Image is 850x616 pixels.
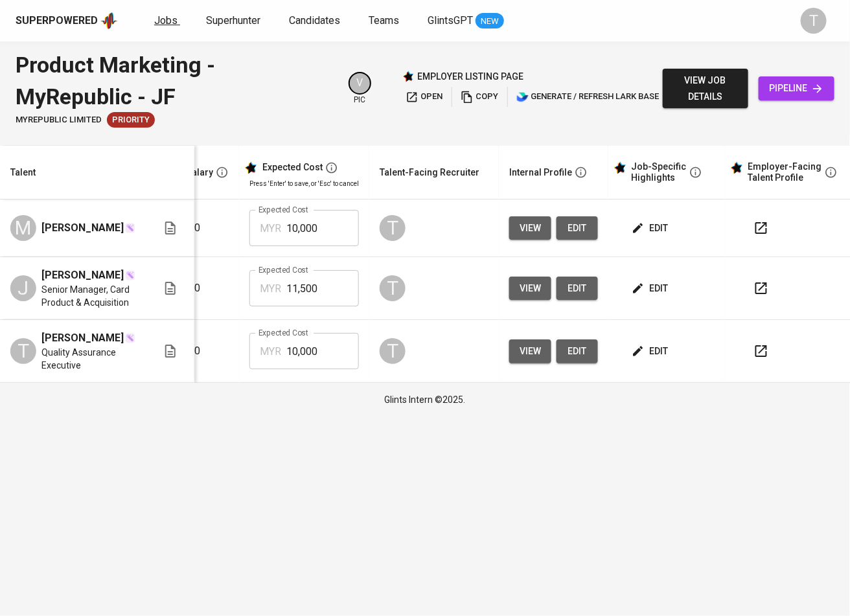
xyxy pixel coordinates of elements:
div: J [10,275,36,301]
p: MYR [260,344,281,359]
button: view job details [663,69,748,108]
div: T [801,8,827,34]
button: view [509,277,551,301]
div: Product Marketing - MyRepublic - JF [16,49,333,112]
img: Glints Star [402,71,414,82]
div: pic [349,72,371,106]
img: lark [516,91,529,104]
div: T [380,275,406,301]
span: NEW [476,15,504,28]
span: Jobs [154,14,178,27]
div: T [380,215,406,241]
button: edit [629,277,674,301]
span: edit [567,343,588,359]
div: New Job received from Demand Team [107,112,155,128]
img: glints_star.svg [244,161,257,174]
span: [PERSON_NAME] [41,268,124,283]
p: MYR [260,221,281,236]
img: glints_star.svg [730,161,743,174]
span: Candidates [289,14,340,27]
p: employer listing page [418,70,524,83]
button: copy [457,87,502,107]
button: edit [557,216,598,240]
span: edit [567,220,588,236]
button: view [509,216,551,240]
span: [PERSON_NAME] [41,330,124,346]
div: Expected Cost [262,162,323,174]
div: Job-Specific Highlights [632,161,687,184]
a: Superpoweredapp logo [16,11,118,30]
div: Internal Profile [509,165,572,181]
span: view [520,343,541,359]
span: Senior Manager, Card Product & Acquisition [41,283,142,309]
p: Press 'Enter' to save, or 'Esc' to cancel [249,179,359,188]
button: edit [629,216,674,240]
span: view job details [673,73,738,104]
div: M [10,215,36,241]
button: lark generate / refresh lark base [513,87,663,107]
a: Superhunter [206,13,263,29]
div: V [349,72,371,95]
button: edit [629,339,674,363]
a: Jobs [154,13,180,29]
a: pipeline [759,76,834,100]
span: MyRepublic Limited [16,114,102,126]
div: Superpowered [16,14,98,29]
div: T [10,338,36,364]
span: [PERSON_NAME] [41,220,124,236]
span: Superhunter [206,14,260,27]
div: Employer-Facing Talent Profile [748,161,822,184]
button: edit [557,339,598,363]
span: view [520,220,541,236]
span: generate / refresh lark base [516,89,660,104]
div: Talent-Facing Recruiter [380,165,479,181]
span: edit [634,343,669,359]
span: edit [567,280,588,297]
div: T [380,338,406,364]
img: magic_wand.svg [125,270,135,280]
img: magic_wand.svg [125,223,135,233]
p: MYR [260,281,281,297]
span: pipeline [769,80,824,97]
div: Talent [10,165,36,181]
span: Quality Assurance Executive [41,346,142,372]
span: open [406,89,443,104]
span: view [520,280,541,297]
span: copy [461,89,499,104]
a: Candidates [289,13,343,29]
img: app logo [100,11,118,30]
span: Teams [369,14,399,27]
span: GlintsGPT [428,14,473,27]
span: edit [634,220,669,236]
span: edit [634,280,669,297]
button: open [402,87,446,107]
img: glints_star.svg [614,161,626,174]
span: Priority [107,114,155,126]
a: Teams [369,13,402,29]
button: edit [557,277,598,301]
button: view [509,339,551,363]
img: magic_wand.svg [125,333,135,343]
a: GlintsGPT NEW [428,13,504,29]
